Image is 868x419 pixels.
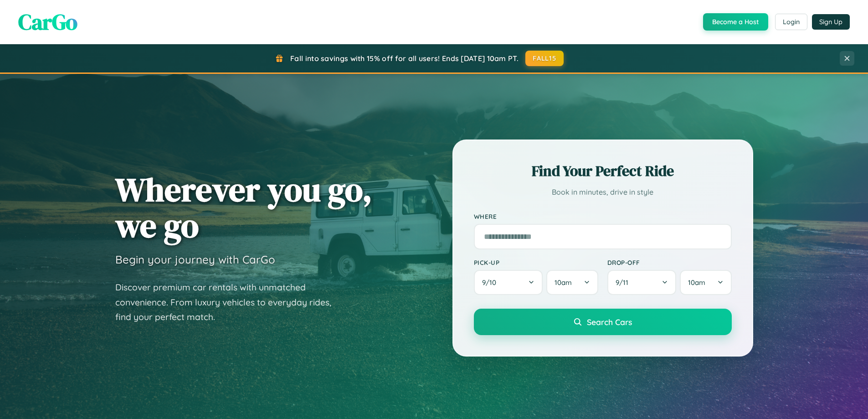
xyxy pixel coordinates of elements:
[482,278,501,287] span: 9 / 10
[607,270,677,295] button: 9/11
[474,270,543,295] button: 9/10
[474,186,732,199] p: Book in minutes, drive in style
[474,309,732,335] button: Search Cars
[703,13,768,31] button: Become a Host
[115,253,275,266] h3: Begin your journey with CarGo
[616,278,633,287] span: 9 / 11
[525,51,564,66] button: FALL15
[474,259,598,266] label: Pick-up
[546,270,598,295] button: 10am
[555,278,572,287] span: 10am
[607,259,732,266] label: Drop-off
[18,7,77,37] span: CarGo
[290,54,519,63] span: Fall into savings with 15% off for all users! Ends [DATE] 10am PT.
[775,14,807,30] button: Login
[812,14,850,30] button: Sign Up
[688,278,705,287] span: 10am
[680,270,731,295] button: 10am
[474,161,732,181] h2: Find Your Perfect Ride
[474,212,732,220] label: Where
[587,317,632,327] span: Search Cars
[115,171,372,243] h1: Wherever you go, we go
[115,280,343,325] p: Discover premium car rentals with unmatched convenience. From luxury vehicles to everyday rides, ...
